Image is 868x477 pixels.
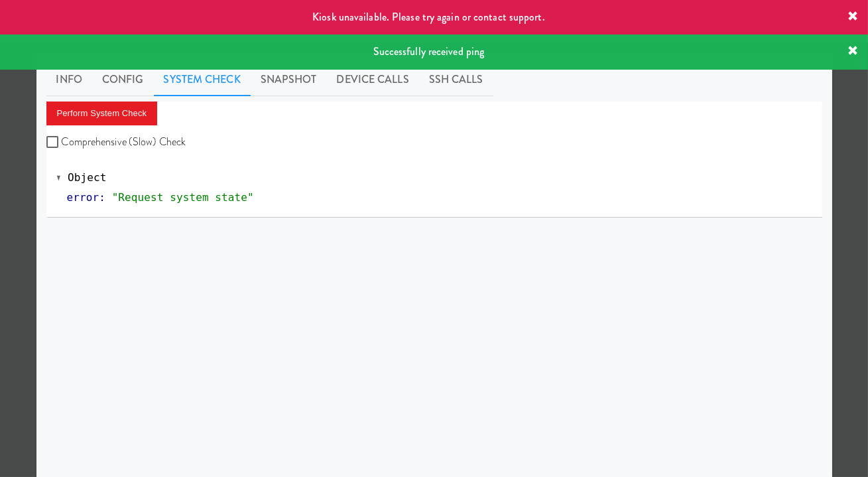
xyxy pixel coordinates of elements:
span: Object [68,171,106,184]
span: Successfully received ping [373,44,485,59]
button: Perform System Check [46,102,158,125]
span: : [99,191,105,204]
a: Config [92,63,154,96]
a: SSH Calls [419,63,493,96]
span: error [67,191,99,204]
input: Comprehensive (Slow) Check [46,137,62,148]
label: Comprehensive (Slow) Check [46,132,186,152]
span: Kiosk unavailable. Please try again or contact support. [312,9,545,25]
a: Device Calls [327,63,419,96]
a: System Check [154,63,251,96]
span: "Request system state" [112,191,254,204]
a: Info [46,63,92,96]
a: Snapshot [251,63,327,96]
